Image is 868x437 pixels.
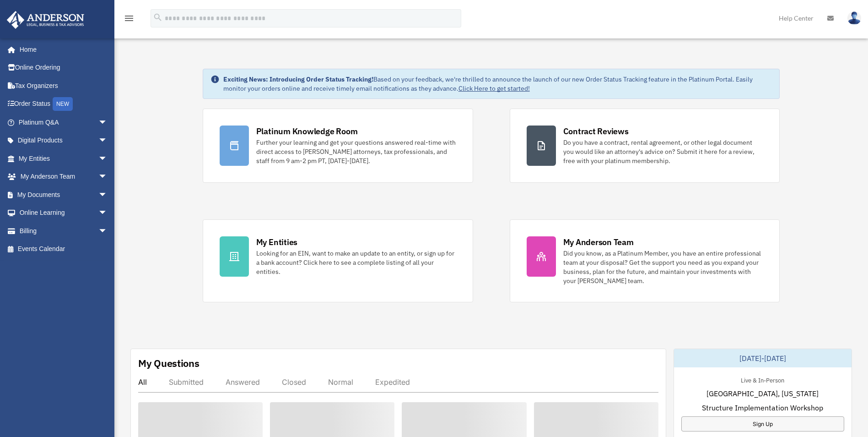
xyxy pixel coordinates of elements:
a: Billingarrow_drop_down [6,222,121,240]
a: My Anderson Teamarrow_drop_down [6,168,121,186]
div: Do you have a contract, rental agreement, or other legal document you would like an attorney's ad... [563,138,763,165]
span: arrow_drop_down [98,131,117,150]
span: arrow_drop_down [98,204,117,223]
div: My Entities [256,236,297,248]
strong: Exciting News: Introducing Order Status Tracking! [223,75,373,83]
a: My Entitiesarrow_drop_down [6,149,121,168]
a: My Entities Looking for an EIN, want to make an update to an entity, or sign up for a bank accoun... [203,219,473,302]
span: [GEOGRAPHIC_DATA], [US_STATE] [706,388,819,399]
a: Online Learningarrow_drop_down [6,204,121,222]
a: Tax Organizers [6,76,121,95]
span: arrow_drop_down [98,168,117,186]
span: arrow_drop_down [98,149,117,168]
div: My Anderson Team [563,236,634,248]
a: Digital Productsarrow_drop_down [6,131,121,150]
div: Contract Reviews [563,126,629,137]
div: All [138,377,147,387]
img: User Pic [847,11,861,25]
i: search [153,12,163,22]
a: Online Ordering [6,59,121,77]
div: My Questions [138,356,199,370]
div: [DATE]-[DATE] [674,349,852,367]
a: Platinum Knowledge Room Further your learning and get your questions answered real-time with dire... [203,109,473,183]
a: menu [124,16,135,24]
span: arrow_drop_down [98,222,117,240]
a: Events Calendar [6,240,121,258]
div: Answered [226,377,260,387]
div: Expedited [375,377,410,387]
a: Home [6,40,117,59]
div: Looking for an EIN, want to make an update to an entity, or sign up for a bank account? Click her... [256,249,456,276]
div: Further your learning and get your questions answered real-time with direct access to [PERSON_NAM... [256,138,456,165]
div: Based on your feedback, we're thrilled to announce the launch of our new Order Status Tracking fe... [223,75,772,93]
div: NEW [53,97,73,111]
div: Platinum Knowledge Room [256,126,358,137]
div: Live & In-Person [733,375,792,384]
div: Submitted [169,377,204,387]
a: Sign Up [681,416,844,432]
img: Anderson Advisors Platinum Portal [4,11,87,29]
a: Contract Reviews Do you have a contract, rental agreement, or other legal document you would like... [510,109,780,183]
span: arrow_drop_down [98,186,117,204]
div: Normal [328,377,353,387]
div: Closed [282,377,306,387]
div: Did you know, as a Platinum Member, you have an entire professional team at your disposal? Get th... [563,249,763,285]
i: menu [124,13,135,24]
a: My Documentsarrow_drop_down [6,186,121,204]
span: arrow_drop_down [98,113,117,132]
a: Platinum Q&Aarrow_drop_down [6,113,121,131]
a: Order StatusNEW [6,95,121,114]
span: Structure Implementation Workshop [702,402,823,413]
a: Click Here to get started! [458,84,530,93]
a: My Anderson Team Did you know, as a Platinum Member, you have an entire professional team at your... [510,219,780,302]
